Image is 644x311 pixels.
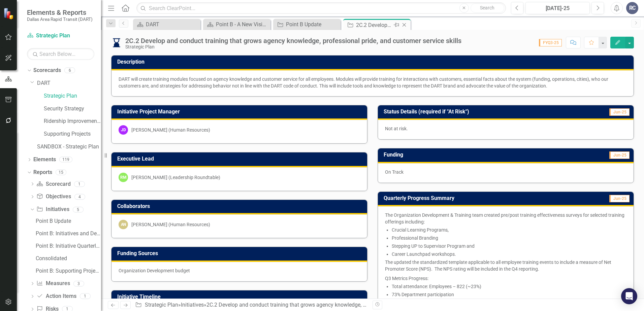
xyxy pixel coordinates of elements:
[392,284,481,289] span: Total attendance: Employees – 822 (~23%)
[36,193,71,201] a: Objectives
[36,180,70,188] a: Scorecard
[59,157,72,163] div: 119
[73,207,84,212] div: 5
[34,266,101,276] a: Point B: Supporting Projects + Summary
[44,105,101,113] a: Security Strategy
[44,117,101,125] a: Ridership Improvement Funds
[34,228,101,239] a: Point B: Initiatives and Descriptions
[74,181,85,187] div: 1
[27,16,93,22] small: Dallas Area Rapid Transit (DART)
[27,8,93,16] span: Elements & Reports
[44,92,101,100] a: Strategic Plan
[27,48,94,60] input: Search Below...
[36,218,101,224] div: Point B Update
[131,174,220,181] div: [PERSON_NAME] (Leadership Roundtable)
[117,294,364,300] h3: Initiative Timeline
[44,130,101,138] a: Supporting Projects
[609,195,630,202] span: Jun-25
[471,3,504,13] button: Search
[34,241,101,251] a: Point B: Initiative Quarterly Summary by Executive Lead & PM
[111,37,122,48] img: In Progress
[626,2,638,14] button: RC
[146,20,199,29] div: DART
[36,255,101,262] div: Consolidated
[385,260,396,265] span: The u
[131,221,210,228] div: [PERSON_NAME] (Human Resources)
[119,173,128,182] div: RM
[117,59,630,65] h3: Description
[145,302,178,308] a: Strategic Plan
[117,203,364,209] h3: Collaborators
[392,235,438,241] span: Professional Branding
[33,156,56,164] a: Elements
[525,2,590,14] button: [DATE]-25
[205,20,269,29] a: Point B - A New Vision for Mobility in [GEOGRAPHIC_DATA][US_STATE]
[216,20,269,29] div: Point B - A New Vision for Mobility in [GEOGRAPHIC_DATA][US_STATE]
[385,125,626,132] p: Not at risk.
[125,44,461,49] div: Strategic Plan
[36,231,101,237] div: Point B: Initiatives and Descriptions
[539,39,562,46] span: FYQ3-25
[392,251,456,257] span: Career Launchpad workshops.
[181,302,204,308] a: Initiatives
[136,2,506,14] input: Search ClearPoint...
[609,151,630,159] span: Jun-25
[528,4,587,12] div: [DATE]-25
[392,227,449,233] span: Crucial Learning Programs,
[74,194,85,200] div: 4
[135,20,199,29] a: DART
[119,267,360,274] p: Organization Development budget
[275,20,339,29] a: Point B Update
[117,109,364,115] h3: Initiative Project Manager
[80,293,91,299] div: 1
[384,195,574,201] h3: Quarterly Progress Summary
[34,253,101,264] a: Consolidated
[36,268,101,274] div: Point B: Supporting Projects + Summary
[356,21,392,29] div: 2C.2 Develop and conduct training that grows agency knowledge, professional pride, and customer s...
[131,127,210,133] div: [PERSON_NAME] (Human Resources)
[119,125,128,135] div: JD
[392,243,475,249] span: Stepping UP to Supervisor Program and
[73,281,84,286] div: 3
[56,169,66,175] div: 15
[135,301,367,309] div: » »
[286,20,339,29] div: Point B Update
[36,280,70,287] a: Measures
[34,216,101,227] a: Point B Update
[385,276,428,281] span: Q3 Metrics Progress:
[37,143,101,151] a: SANDBOX - Strategic Plan
[609,108,630,116] span: Jun-25
[36,243,101,249] div: Point B: Initiative Quarterly Summary by Executive Lead & PM
[385,260,611,272] span: pdated the standardized template applicable to all employee training events to include a measure ...
[206,302,472,308] div: 2C.2 Develop and conduct training that grows agency knowledge, professional pride, and customer s...
[64,68,75,73] div: 6
[33,169,52,176] a: Reports
[385,212,624,224] span: The Organization Development & Training team created pre/post training effectiveness surveys for ...
[125,37,461,44] div: 2C.2 Develop and conduct training that grows agency knowledge, professional pride, and customer s...
[119,76,626,89] div: DART will create training modules focused on agency knowledge and customer service for all employ...
[119,220,128,229] div: AN
[392,292,454,297] span: 73% Department participation
[384,152,503,158] h3: Funding
[117,250,364,256] h3: Funding Sources
[480,5,494,10] span: Search
[33,67,61,74] a: Scorecards
[621,288,637,304] div: Open Intercom Messenger
[37,79,101,87] a: DART
[384,109,582,115] h3: Status Details (required if "At Risk")
[3,7,15,20] img: ClearPoint Strategy
[36,292,76,300] a: Action Items
[27,32,94,40] a: Strategic Plan
[385,169,404,175] span: On Track
[117,156,364,162] h3: Executive Lead
[36,206,69,213] a: Initiatives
